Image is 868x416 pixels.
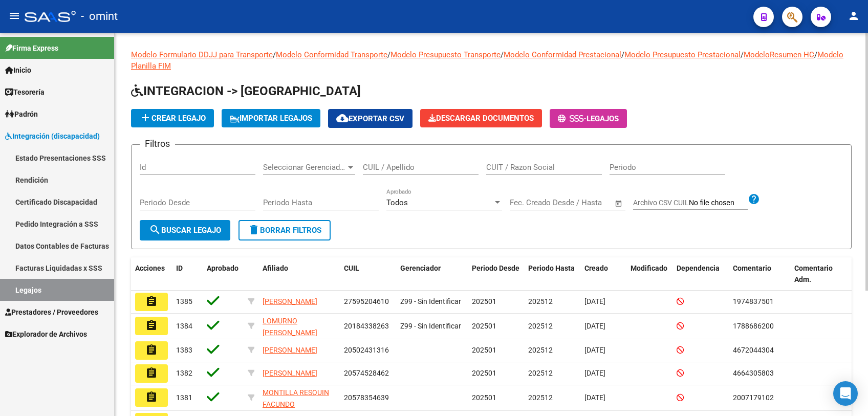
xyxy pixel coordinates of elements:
[790,257,852,291] datatable-header-cell: Comentario Adm.
[5,86,45,98] span: Tesorería
[587,114,619,123] span: Legajos
[390,50,501,59] a: Modelo Presupuesto Transporte
[580,257,626,291] datatable-header-cell: Creado
[135,264,165,272] span: Acciones
[5,329,87,340] span: Explorador de Archivos
[140,137,175,151] h3: Filtros
[396,257,468,291] datatable-header-cell: Gerenciador
[468,257,524,291] datatable-header-cell: Periodo Desde
[145,391,158,403] mat-icon: assignment
[584,393,605,402] span: [DATE]
[528,322,553,330] span: 202512
[5,64,31,76] span: Inicio
[344,322,389,330] span: 20184338263
[733,322,774,330] span: 1788686200
[140,220,230,240] button: Buscar Legajo
[145,344,158,356] mat-icon: assignment
[344,346,389,354] span: 20502431316
[5,42,58,54] span: Firma Express
[263,163,346,172] span: Seleccionar Gerenciador
[504,50,621,59] a: Modelo Conformidad Prestacional
[613,198,625,209] button: Open calendar
[81,5,118,28] span: - omint
[833,381,858,406] div: Open Intercom Messenger
[550,109,627,128] button: -Legajos
[344,264,359,272] span: CUIL
[131,109,214,127] button: Crear Legajo
[176,264,183,272] span: ID
[733,346,774,354] span: 4672044304
[149,224,161,236] mat-icon: search
[263,297,317,305] span: [PERSON_NAME]
[386,198,408,207] span: Todos
[472,393,496,402] span: 202501
[510,198,551,207] input: Fecha inicio
[733,393,774,402] span: 2007179102
[633,199,689,207] span: Archivo CSV CUIL
[263,346,317,354] span: [PERSON_NAME]
[139,112,151,124] mat-icon: add
[328,109,413,128] button: Exportar CSV
[336,112,349,124] mat-icon: cloud_download
[207,264,238,272] span: Aprobado
[524,257,580,291] datatable-header-cell: Periodo Hasta
[248,226,321,235] span: Borrar Filtros
[276,50,387,59] a: Modelo Conformidad Transporte
[5,306,98,318] span: Prestadores / Proveedores
[848,10,860,22] mat-icon: person
[472,322,496,330] span: 202501
[729,257,790,291] datatable-header-cell: Comentario
[584,369,605,377] span: [DATE]
[584,297,605,305] span: [DATE]
[472,369,496,377] span: 202501
[172,257,203,291] datatable-header-cell: ID
[238,220,331,240] button: Borrar Filtros
[131,50,273,59] a: Modelo Formulario DDJJ para Transporte
[689,199,748,208] input: Archivo CSV CUIL
[560,198,610,207] input: Fecha fin
[626,257,672,291] datatable-header-cell: Modificado
[584,322,605,330] span: [DATE]
[131,84,361,98] span: INTEGRACION -> [GEOGRAPHIC_DATA]
[744,50,814,59] a: ModeloResumen HC
[528,264,575,272] span: Periodo Hasta
[149,226,221,235] span: Buscar Legajo
[5,108,38,120] span: Padrón
[733,369,774,377] span: 4664305803
[263,264,288,272] span: Afiliado
[258,257,340,291] datatable-header-cell: Afiliado
[176,369,192,377] span: 1382
[145,367,158,379] mat-icon: assignment
[672,257,729,291] datatable-header-cell: Dependencia
[631,264,667,272] span: Modificado
[528,346,553,354] span: 202512
[794,264,833,284] span: Comentario Adm.
[263,369,317,377] span: [PERSON_NAME]
[472,346,496,354] span: 202501
[222,109,320,127] button: IMPORTAR LEGAJOS
[733,297,774,305] span: 1974837501
[263,317,317,337] span: LOMURNO [PERSON_NAME]
[677,264,720,272] span: Dependencia
[176,393,192,402] span: 1381
[428,114,534,123] span: Descargar Documentos
[528,369,553,377] span: 202512
[344,369,389,377] span: 20574528462
[420,109,542,127] button: Descargar Documentos
[624,50,741,59] a: Modelo Presupuesto Prestacional
[733,264,771,272] span: Comentario
[139,114,206,123] span: Crear Legajo
[230,114,312,123] span: IMPORTAR LEGAJOS
[400,264,441,272] span: Gerenciador
[145,319,158,332] mat-icon: assignment
[344,297,389,305] span: 27595204610
[176,322,192,330] span: 1384
[203,257,244,291] datatable-header-cell: Aprobado
[584,346,605,354] span: [DATE]
[248,224,260,236] mat-icon: delete
[5,130,100,142] span: Integración (discapacidad)
[528,297,553,305] span: 202512
[400,297,461,305] span: Z99 - Sin Identificar
[584,264,608,272] span: Creado
[558,114,587,123] span: -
